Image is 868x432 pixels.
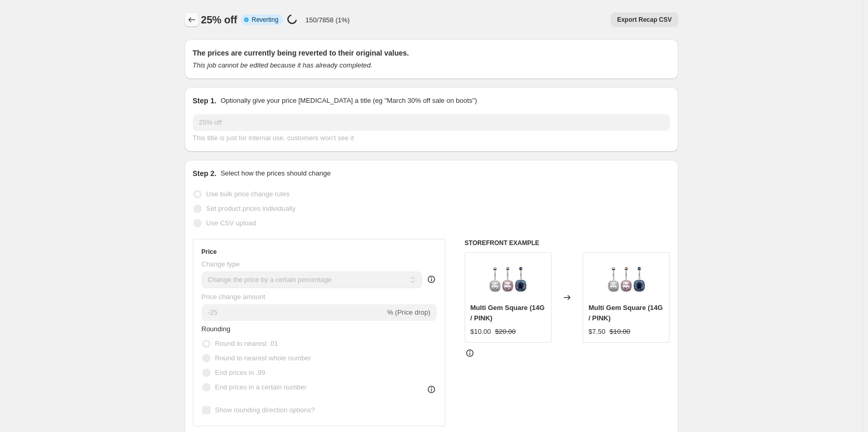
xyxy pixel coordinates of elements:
strike: $10.00 [610,327,630,337]
span: Use CSV upload [206,219,256,227]
h2: Step 2. [193,168,217,179]
input: 30% off holiday sale [193,114,670,131]
div: $7.50 [588,327,606,337]
h2: Step 1. [193,96,217,106]
span: Change type [202,260,240,268]
span: Multi Gem Square (14G / PINK) [470,304,545,322]
span: Rounding [202,325,231,333]
span: Export Recap CSV [617,16,672,24]
span: Use bulk price change rules [206,190,290,198]
span: Price change amount [202,293,266,301]
h2: The prices are currently being reverted to their original values. [193,48,670,58]
button: Export Recap CSV [611,12,678,27]
span: End prices in .99 [215,369,266,376]
span: Set product prices individually [206,205,296,212]
span: 25% off [201,14,238,25]
button: Price change jobs [185,12,199,27]
input: -15 [202,304,385,321]
span: Multi Gem Square (14G / PINK) [588,304,663,322]
span: This title is just for internal use, customers won't see it [193,134,354,142]
span: Show rounding direction options? [215,406,315,414]
p: Optionally give your price [MEDICAL_DATA] a title (eg "March 30% off sale on boots") [220,96,477,106]
h3: Price [202,248,217,256]
h6: STOREFRONT EXAMPLE [465,239,670,247]
div: help [426,274,437,285]
img: 168-200-504_80x.jpg [487,258,529,300]
div: $10.00 [470,327,491,337]
span: Round to nearest .01 [215,340,278,347]
span: Round to nearest whole number [215,354,311,362]
strike: $20.00 [495,327,516,337]
span: End prices in a certain number [215,383,307,391]
span: % (Price drop) [387,308,430,316]
p: 150/7858 (1%) [306,16,350,24]
img: 168-200-504_80x.jpg [606,258,647,300]
i: This job cannot be edited because it has already completed. [193,61,373,69]
span: Reverting [252,16,278,24]
p: Select how the prices should change [220,168,331,179]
